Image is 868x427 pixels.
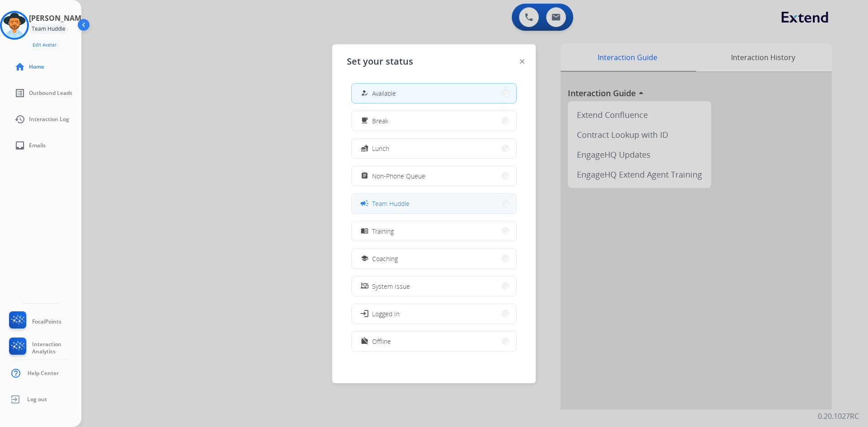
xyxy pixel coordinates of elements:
[32,318,61,325] span: FocalPoints
[14,114,25,125] mat-icon: history
[372,226,394,236] span: Training
[352,194,516,213] button: Team Huddle
[818,411,859,422] p: 0.20.1027RC
[361,89,368,97] mat-icon: how_to_reg
[372,309,400,319] span: Logged In
[14,140,25,151] mat-icon: inbox
[2,13,27,38] img: avatar
[352,166,516,186] button: Non-Phone Queue
[29,63,44,70] span: Home
[29,13,88,23] h3: [PERSON_NAME]
[372,89,396,98] span: Available
[372,116,388,126] span: Break
[372,171,425,181] span: Non-Phone Queue
[360,309,369,318] mat-icon: login
[361,338,368,345] mat-icon: work_off
[352,249,516,268] button: Coaching
[347,55,413,68] span: Set your status
[372,144,389,153] span: Lunch
[520,59,524,64] img: close-button
[361,172,368,180] mat-icon: assignment
[352,111,516,131] button: Break
[29,40,60,50] button: Edit Avatar
[29,89,72,97] span: Outbound Leads
[372,199,410,208] span: Team Huddle
[27,396,47,403] span: Log out
[372,254,398,263] span: Coaching
[372,282,410,291] span: System Issue
[361,255,368,263] mat-icon: school
[361,117,368,125] mat-icon: free_breakfast
[32,341,81,355] span: Interaction Analytics
[361,227,368,235] mat-icon: menu_book
[7,311,61,332] a: FocalPoints
[14,88,25,99] mat-icon: list_alt
[29,23,68,34] div: Team Huddle
[352,139,516,158] button: Lunch
[7,338,81,358] a: Interaction Analytics
[29,116,69,123] span: Interaction Log
[361,145,368,152] mat-icon: fastfood
[352,277,516,296] button: System Issue
[352,84,516,103] button: Available
[29,142,46,149] span: Emails
[28,370,59,377] span: Help Center
[361,282,368,290] mat-icon: phonelink_off
[352,332,516,351] button: Offline
[360,199,369,208] mat-icon: campaign
[352,221,516,241] button: Training
[14,61,25,72] mat-icon: home
[372,337,391,346] span: Offline
[352,304,516,324] button: Logged In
